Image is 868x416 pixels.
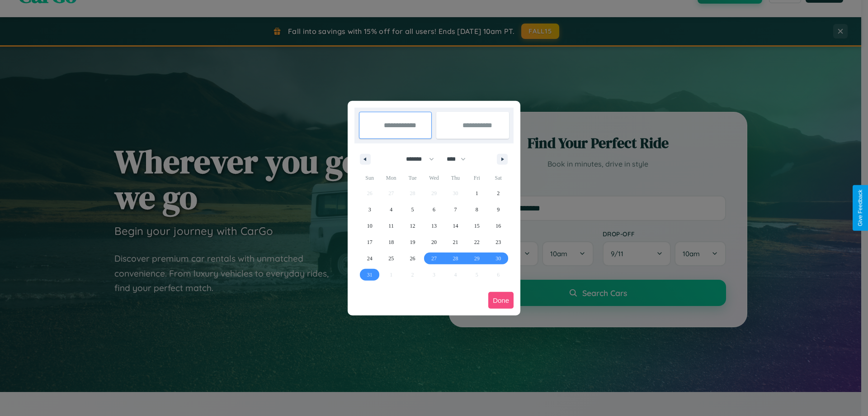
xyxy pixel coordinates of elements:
[497,185,500,201] span: 2
[410,218,415,234] span: 12
[488,218,509,234] button: 16
[423,201,444,218] button: 6
[476,201,478,218] span: 8
[380,201,401,218] button: 4
[495,234,501,250] span: 23
[388,218,394,234] span: 11
[388,250,394,267] span: 25
[433,201,435,218] span: 6
[445,171,466,185] span: Thu
[390,201,392,218] span: 4
[367,267,373,283] span: 31
[488,171,509,185] span: Sat
[488,185,509,201] button: 2
[423,218,444,234] button: 13
[367,250,373,267] span: 24
[454,201,457,218] span: 7
[445,218,466,234] button: 14
[410,234,415,250] span: 19
[445,201,466,218] button: 7
[474,250,480,267] span: 29
[402,234,423,250] button: 19
[423,234,444,250] button: 20
[497,201,500,218] span: 9
[466,171,487,185] span: Fri
[402,218,423,234] button: 12
[380,250,401,267] button: 25
[359,234,380,250] button: 17
[402,201,423,218] button: 5
[368,201,371,218] span: 3
[474,234,480,250] span: 22
[476,185,478,201] span: 1
[488,201,509,218] button: 9
[445,234,466,250] button: 21
[359,218,380,234] button: 10
[488,234,509,250] button: 23
[466,234,487,250] button: 22
[380,218,401,234] button: 11
[380,171,401,185] span: Mon
[857,190,863,226] div: Give Feedback
[423,250,444,267] button: 27
[402,250,423,267] button: 26
[359,171,380,185] span: Sun
[495,250,501,267] span: 30
[359,201,380,218] button: 3
[380,234,401,250] button: 18
[453,250,458,267] span: 28
[445,250,466,267] button: 28
[495,218,501,234] span: 16
[488,292,514,309] button: Done
[359,267,380,283] button: 31
[410,250,415,267] span: 26
[431,218,437,234] span: 13
[411,201,414,218] span: 5
[388,234,394,250] span: 18
[466,201,487,218] button: 8
[466,250,487,267] button: 29
[453,218,458,234] span: 14
[431,250,437,267] span: 27
[431,234,437,250] span: 20
[367,234,373,250] span: 17
[453,234,458,250] span: 21
[488,250,509,267] button: 30
[474,218,480,234] span: 15
[402,171,423,185] span: Tue
[466,218,487,234] button: 15
[359,250,380,267] button: 24
[367,218,373,234] span: 10
[423,171,444,185] span: Wed
[466,185,487,201] button: 1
